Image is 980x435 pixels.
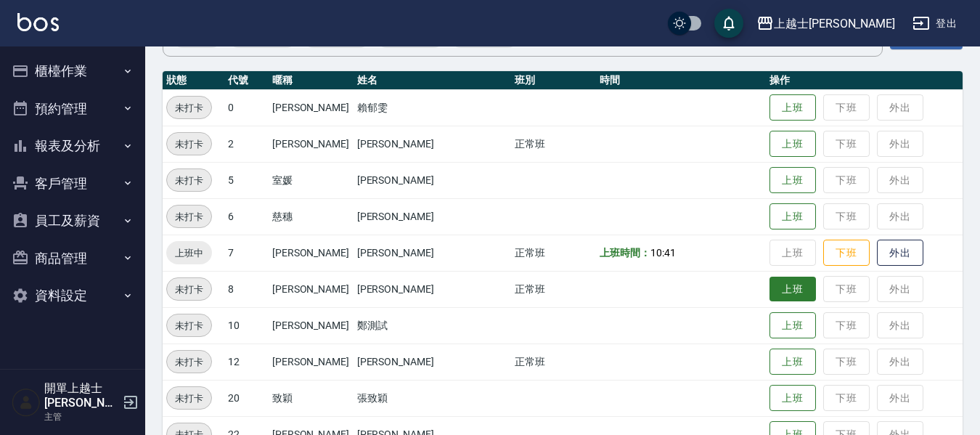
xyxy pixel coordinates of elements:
td: [PERSON_NAME] [354,271,512,307]
button: 預約管理 [6,90,139,128]
p: 主管 [44,410,118,423]
button: 上班 [769,131,816,158]
button: 上班 [769,167,816,194]
td: 5 [224,162,269,198]
td: [PERSON_NAME] [269,343,354,380]
td: 正常班 [511,343,596,380]
span: 10:41 [650,247,676,259]
button: 員工及薪資 [6,202,139,240]
td: 6 [224,198,269,235]
td: 20 [224,380,269,416]
td: 正常班 [511,271,596,307]
td: 正常班 [511,126,596,162]
img: Logo [17,13,59,31]
td: [PERSON_NAME] [269,126,354,162]
th: 姓名 [354,71,512,90]
span: 未打卡 [167,391,211,406]
span: 未打卡 [167,282,211,297]
span: 未打卡 [167,173,211,188]
td: 2 [224,126,269,162]
td: 慈穗 [269,198,354,235]
button: 外出 [877,240,923,267]
h5: 開單上越士[PERSON_NAME] [44,381,118,410]
td: 12 [224,343,269,380]
button: 上班 [769,349,816,375]
span: 未打卡 [167,100,211,115]
td: 鄭測試 [354,307,512,343]
td: [PERSON_NAME] [354,343,512,380]
button: 上班 [769,94,816,121]
td: [PERSON_NAME] [354,198,512,235]
button: save [714,9,743,38]
td: 賴郁雯 [354,89,512,126]
button: 上越士[PERSON_NAME] [751,9,901,38]
th: 暱稱 [269,71,354,90]
button: 上班 [769,277,816,302]
b: 上班時間： [600,247,650,259]
th: 狀態 [163,71,224,90]
button: 客戶管理 [6,165,139,203]
td: 正常班 [511,235,596,271]
td: [PERSON_NAME] [354,235,512,271]
span: 上班中 [166,245,212,261]
button: 上班 [769,312,816,339]
button: 資料設定 [6,277,139,314]
span: 未打卡 [167,137,211,152]
td: [PERSON_NAME] [269,271,354,307]
span: 未打卡 [167,209,211,224]
span: 未打卡 [167,354,211,370]
td: 8 [224,271,269,307]
img: Person [12,388,41,417]
td: 0 [224,89,269,126]
td: 7 [224,235,269,271]
td: [PERSON_NAME] [354,162,512,198]
td: 張致穎 [354,380,512,416]
button: 商品管理 [6,240,139,277]
button: 下班 [823,240,870,267]
th: 班別 [511,71,596,90]
td: [PERSON_NAME] [269,89,354,126]
td: 室媛 [269,162,354,198]
th: 時間 [596,71,766,90]
button: 上班 [769,203,816,230]
td: [PERSON_NAME] [354,126,512,162]
button: 登出 [907,10,963,37]
div: 上越士[PERSON_NAME] [774,15,895,33]
span: 未打卡 [167,318,211,333]
button: 櫃檯作業 [6,52,139,90]
button: 報表及分析 [6,127,139,165]
td: [PERSON_NAME] [269,307,354,343]
th: 代號 [224,71,269,90]
td: [PERSON_NAME] [269,235,354,271]
button: 上班 [769,385,816,412]
th: 操作 [766,71,963,90]
td: 致穎 [269,380,354,416]
td: 10 [224,307,269,343]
